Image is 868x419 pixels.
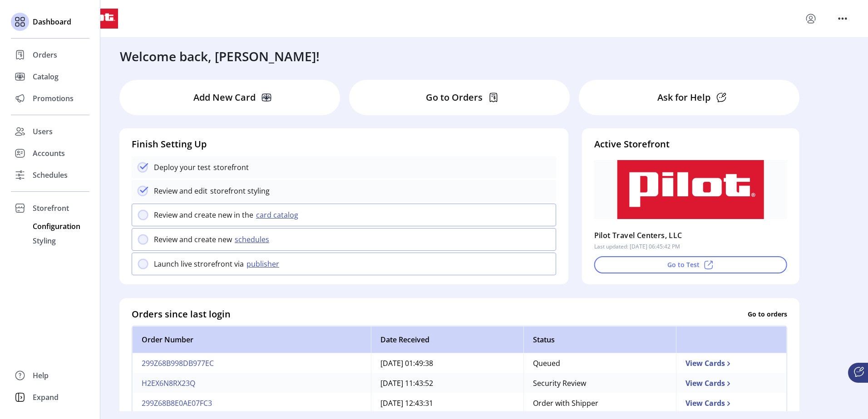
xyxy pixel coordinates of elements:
[426,91,483,104] p: Go to Orders
[594,137,787,151] h4: Active Storefront
[132,393,371,413] td: 299Z68B8E0AE07FC3
[33,126,53,137] span: Users
[33,49,57,60] span: Orders
[371,393,523,413] td: [DATE] 12:43:31
[154,185,207,196] p: Review and edit
[676,393,787,413] td: View Cards
[371,326,523,353] th: Date Received
[132,307,231,321] h4: Orders since last login
[523,353,676,373] td: Queued
[371,353,523,373] td: [DATE] 01:49:38
[193,91,256,104] p: Add New Card
[804,11,818,26] button: menu
[594,256,787,273] button: Go to Test
[132,137,556,151] h4: Finish Setting Up
[676,373,787,393] td: View Cards
[33,170,68,180] span: Schedules
[154,234,232,245] p: Review and create new
[33,148,65,159] span: Accounts
[523,373,676,393] td: Security Review
[33,203,69,214] span: Storefront
[132,326,371,353] th: Order Number
[132,373,371,393] td: H2EX6N8RX23Q
[594,243,680,251] p: Last updated: [DATE] 06:45:42 PM
[154,209,253,220] p: Review and create new in the
[33,370,49,381] span: Help
[676,353,787,373] td: View Cards
[33,235,56,246] span: Styling
[244,258,285,269] button: publisher
[594,228,682,243] p: Pilot Travel Centers, LLC
[154,258,244,269] p: Launch live strorefront via
[33,221,80,232] span: Configuration
[132,353,371,373] td: 299Z68B998DB977EC
[748,309,787,319] p: Go to orders
[371,373,523,393] td: [DATE] 11:43:52
[523,393,676,413] td: Order with Shipper
[154,162,211,173] p: Deploy your test
[33,392,59,403] span: Expand
[33,71,59,82] span: Catalog
[211,162,249,173] p: storefront
[120,47,320,66] h3: Welcome back, [PERSON_NAME]!
[523,326,676,353] th: Status
[33,16,71,27] span: Dashboard
[253,209,304,220] button: card catalog
[835,11,850,26] button: menu
[207,185,270,196] p: storefront styling
[657,91,710,104] p: Ask for Help
[33,93,74,104] span: Promotions
[232,234,275,245] button: schedules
